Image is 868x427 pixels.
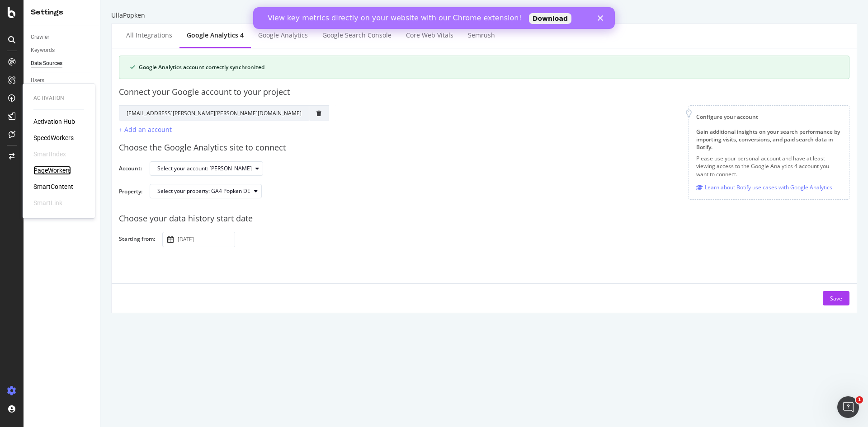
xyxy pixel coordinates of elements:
div: Configure your account [696,113,842,121]
div: Activation [33,94,84,102]
a: Learn about Botify use cases with Google Analytics [696,183,832,192]
a: Keywords [31,46,94,55]
a: SmartContent [33,182,73,191]
div: All integrations [126,31,172,40]
div: Google Analytics [258,31,308,40]
span: 1 [856,396,863,404]
iframe: Intercom live chat banner [253,7,615,29]
a: PageWorkers [33,166,71,175]
div: Select your account: [PERSON_NAME] [157,166,252,171]
button: + Add an account [119,125,172,135]
div: UllaPopken [111,11,857,20]
label: Account: [119,164,142,174]
div: Save [830,295,842,302]
div: Choose your data history start date [119,213,849,225]
div: SmartIndex [33,150,66,159]
div: Users [31,76,44,85]
div: Google Analytics account correctly synchronized [139,63,838,71]
div: Data Sources [31,59,62,68]
label: Starting from: [119,235,155,245]
div: Settings [31,7,93,18]
div: Core Web Vitals [406,31,453,40]
div: Close [344,8,354,14]
div: Google Search Console [322,31,392,40]
div: Choose the Google Analytics site to connect [119,142,849,154]
div: success banner [119,56,849,79]
button: Select your property: GA4 Popken DE [150,184,262,198]
iframe: Intercom live chat [837,396,859,418]
div: Select your property: GA4 Popken DE [157,188,250,194]
label: Property: [119,188,142,203]
div: Google Analytics 4 [187,31,244,40]
div: Gain additional insights on your search performance by importing visits, conversions, and paid se... [696,128,842,151]
button: Select your account: [PERSON_NAME] [150,161,263,176]
div: Keywords [31,46,55,55]
div: Semrush [468,31,495,40]
a: Crawler [31,33,94,42]
div: Connect your Google account to your project [119,86,849,98]
a: Data Sources [31,59,94,68]
a: SpeedWorkers [33,133,74,142]
td: [EMAIL_ADDRESS][PERSON_NAME][PERSON_NAME][DOMAIN_NAME] [119,105,309,121]
div: + Add an account [119,125,172,134]
button: Save [823,291,849,305]
p: Please use your personal account and have at least viewing access to the Google Analytics 4 accou... [696,155,842,178]
div: trash [316,111,321,116]
div: SmartLink [33,198,62,207]
input: Select a date [176,232,235,247]
a: Users [31,76,94,85]
div: Crawler [31,33,49,42]
a: Activation Hub [33,117,75,126]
